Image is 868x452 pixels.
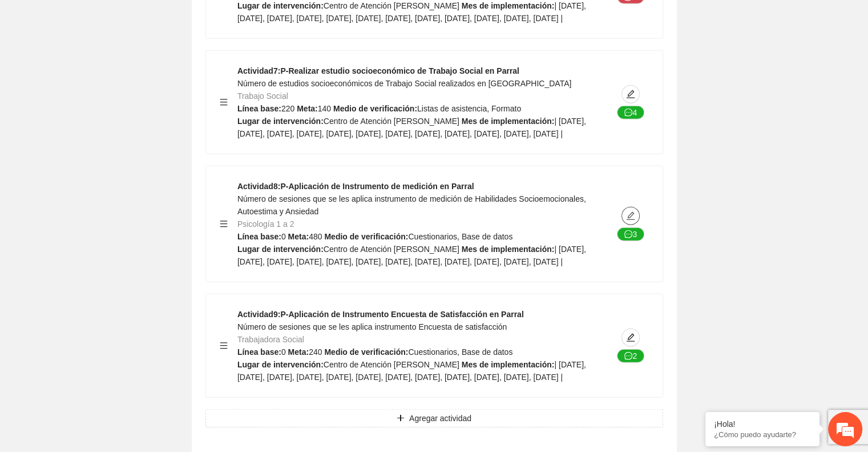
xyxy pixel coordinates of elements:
[409,412,471,425] span: Agregar actividad
[309,232,322,241] span: 480
[621,85,640,103] button: edit
[624,109,632,118] span: message
[622,90,639,99] span: edit
[237,66,519,75] strong: Actividad 7 : P-Realizar estudio socioeconómico de Trabajo Social en Parral
[324,360,459,369] span: Centro de Atención [PERSON_NAME]
[237,1,324,10] strong: Lugar de intervención:
[333,104,417,113] strong: Medio de verificación:
[281,232,286,241] span: 0
[237,104,281,113] strong: Línea base:
[187,6,215,33] div: Minimizar ventana de chat en vivo
[237,245,324,254] strong: Lugar de intervención:
[408,347,512,357] span: Cuestionarios, Base de datos
[624,352,632,361] span: message
[281,104,294,113] span: 220
[324,117,459,126] span: Centro de Atención [PERSON_NAME]
[288,232,309,241] strong: Meta:
[237,79,571,88] span: Número de estudios socioeconómicos de Trabajo Social realizados en [GEOGRAPHIC_DATA]
[237,117,324,126] strong: Lugar de intervención:
[220,342,228,350] span: menu
[462,117,555,126] strong: Mes de implementación:
[237,347,281,357] strong: Línea base:
[462,245,555,254] strong: Mes de implementación:
[237,182,474,191] strong: Actividad 8 : P-Aplicación de Instrumento de medición en Parral
[621,329,640,347] button: edit
[617,227,644,241] button: message3
[324,347,408,357] strong: Medio de verificación:
[220,98,228,106] span: menu
[309,347,322,357] span: 240
[462,1,555,10] strong: Mes de implementación:
[617,349,644,363] button: message2
[617,106,644,119] button: message4
[324,232,408,241] strong: Medio de verificación:
[714,430,811,439] p: ¿Cómo puedo ayudarte?
[462,360,555,369] strong: Mes de implementación:
[714,419,811,429] div: ¡Hola!
[237,310,524,319] strong: Actividad 9 : P-Aplicación de Instrumento Encuesta de Satisfacción en Parral
[237,219,294,229] span: Psicología 1 a 2
[237,360,324,369] strong: Lugar de intervención:
[237,335,304,344] span: Trabajadora Social
[324,245,459,254] span: Centro de Atención [PERSON_NAME]
[59,58,192,73] div: Chatee con nosotros ahora
[237,322,507,331] span: Número de sesiones que se les aplica instrumento Encuesta de satisfacción
[417,104,521,113] span: Listas de asistencia, Formato
[324,1,459,10] span: Centro de Atención [PERSON_NAME]
[624,230,632,239] span: message
[288,347,309,357] strong: Meta:
[237,194,586,216] span: Número de sesiones que se les aplica instrumento de medición de Habilidades Socioemocionales, Aut...
[66,153,158,268] span: Estamos en línea.
[281,347,286,357] span: 0
[397,414,405,423] span: plus
[318,104,331,113] span: 140
[205,409,663,427] button: plusAgregar actividad
[622,333,639,342] span: edit
[237,91,288,101] span: Trabajo Social
[6,312,217,352] textarea: Escriba su mensaje y pulse “Intro”
[622,211,639,221] span: edit
[408,232,512,241] span: Cuestionarios, Base de datos
[237,232,281,241] strong: Línea base:
[297,104,318,113] strong: Meta:
[621,207,640,225] button: edit
[220,220,228,228] span: menu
